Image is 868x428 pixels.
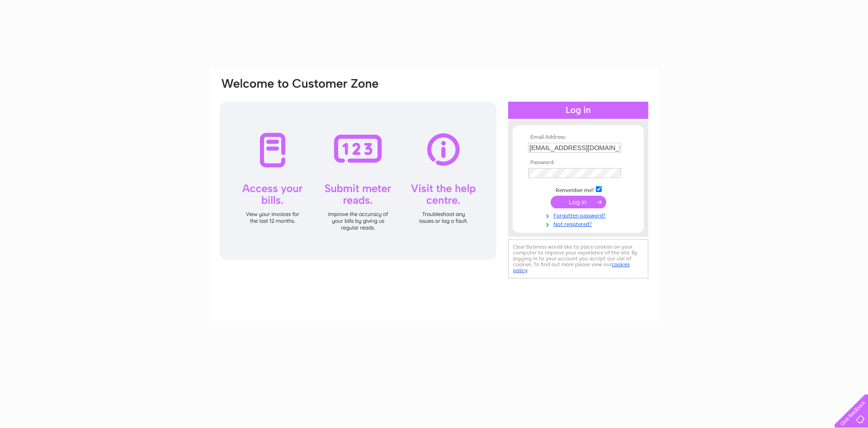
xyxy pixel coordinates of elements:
[528,211,631,219] a: Forgotten password?
[551,196,606,208] input: Submit
[526,185,631,194] td: Remember me?
[526,160,631,166] th: Password:
[526,134,631,141] th: Email Address:
[513,261,630,273] a: cookies policy
[528,219,631,228] a: Not registered?
[508,239,648,278] div: Clear Business would like to place cookies on your computer to improve your experience of the sit...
